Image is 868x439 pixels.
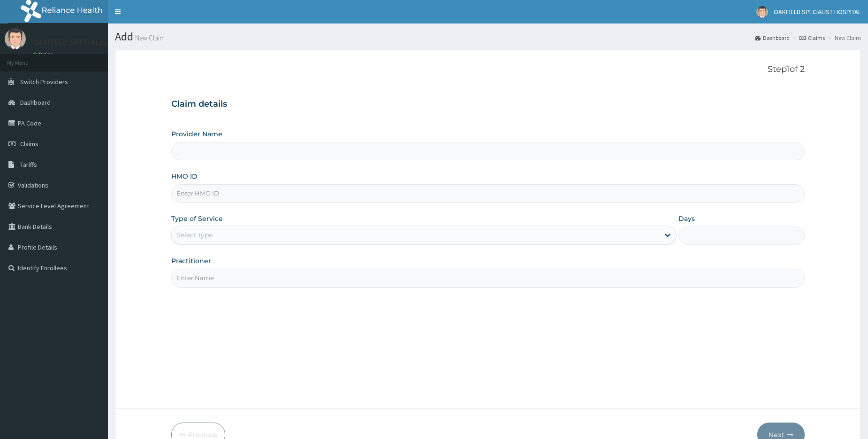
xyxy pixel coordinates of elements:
span: OAKFIELD SPECIALIST HOSPITAL [774,8,861,16]
label: Days [678,214,695,223]
img: User Image [5,28,26,49]
a: Claims [799,34,825,42]
small: New Claim [133,34,165,41]
span: Switch Providers [20,78,68,86]
label: Type of Service [171,214,223,223]
span: Tariffs [20,160,37,169]
span: Claims [20,140,38,148]
p: Step 1 of 2 [171,64,805,75]
img: User Image [756,6,768,18]
p: OAKFIELD SPECIALIST HOSPITAL [33,38,150,47]
label: Practitioner [171,256,211,266]
label: HMO ID [171,172,198,181]
input: Enter Name [171,269,805,287]
div: Select type [176,230,213,240]
h3: Claim details [171,99,805,110]
li: New Claim [826,34,861,42]
h1: Add [115,31,861,43]
a: Dashboard [755,34,790,42]
a: Online [33,51,55,58]
label: Provider Name [171,129,222,139]
input: Enter HMO ID [171,184,805,203]
span: Dashboard [20,98,51,107]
